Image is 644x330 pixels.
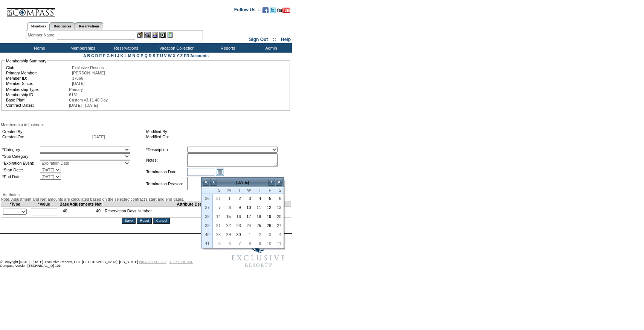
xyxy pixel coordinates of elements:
[263,230,273,239] td: Friday, October 03, 2025
[213,230,223,239] td: Sunday, September 28, 2025
[249,37,268,42] a: Sign Out
[264,230,273,239] a: 3
[264,221,273,230] a: 26
[253,239,263,248] a: 9
[233,203,243,212] td: Tuesday, September 09, 2025
[72,81,85,86] span: [DATE]
[147,43,205,53] td: Vacation Collection
[141,53,143,58] a: P
[146,135,287,139] td: Modified On:
[263,203,273,212] td: Friday, September 12, 2025
[274,239,283,248] a: 11
[244,194,253,203] a: 3
[117,53,119,58] a: J
[213,203,223,212] a: 7
[262,7,269,13] img: Become our fan on Facebook
[262,9,269,14] a: Become our fan on Facebook
[233,221,243,230] td: Tuesday, September 23, 2025
[173,53,175,58] a: X
[270,9,276,14] a: Follow us on Twitter
[102,207,291,218] td: Reservation Days Number
[2,153,39,159] td: *Sub Category:
[201,194,213,203] th: 36
[139,260,166,264] a: PRIVACY POLICY
[201,221,213,230] th: 39
[243,230,253,239] td: Wednesday, October 01, 2025
[69,87,83,92] span: Primary
[6,65,71,70] td: Club:
[275,179,283,186] a: >>
[263,221,273,230] td: Friday, September 26, 2025
[121,53,124,58] a: K
[253,230,263,239] td: Thursday, October 02, 2025
[223,221,233,230] td: Monday, September 22, 2025
[233,239,243,248] td: Tuesday, October 07, 2025
[263,212,273,221] td: Friday, September 19, 2025
[17,43,60,53] td: Home
[233,230,243,239] td: Tuesday, September 30, 2025
[213,221,223,230] a: 21
[5,59,47,63] legend: Membership Summary
[103,53,105,58] a: F
[234,6,261,15] td: Follow Us ::
[233,212,243,221] a: 16
[223,203,233,212] a: 8
[156,53,159,58] a: T
[213,221,223,230] td: Sunday, September 21, 2025
[273,37,276,42] span: ::
[281,37,291,42] a: Help
[95,53,98,58] a: D
[1,192,291,197] div: Attributes
[274,212,283,221] a: 20
[1,202,29,207] td: *Type
[83,53,86,58] a: A
[233,221,243,230] a: 23
[244,230,253,239] a: 1
[6,103,68,107] td: Contract Dates:
[224,234,292,271] img: Exclusive Resorts
[102,202,291,207] td: Attribute Description
[243,194,253,203] td: Wednesday, September 03, 2025
[253,221,263,230] td: Thursday, September 25, 2025
[122,218,136,224] input: Save
[233,187,243,194] th: Tuesday
[1,123,291,127] div: Membership Adjustment
[201,212,213,221] th: 38
[27,22,50,30] a: Members
[273,203,284,212] td: Saturday, September 13, 2025
[223,230,233,239] a: 29
[94,202,103,207] td: Net
[104,43,147,53] td: Reservations
[244,212,253,221] a: 17
[146,153,186,167] td: Notes:
[180,53,183,58] a: Z
[244,239,253,248] a: 8
[223,212,233,221] td: Monday, September 15, 2025
[149,53,152,58] a: R
[6,98,68,102] td: Base Plan:
[29,202,60,207] td: *Value
[253,194,263,203] td: Thursday, September 04, 2025
[6,71,71,75] td: Primary Member:
[72,76,83,80] span: 37866
[124,53,127,58] a: L
[184,53,209,58] a: ER Accounts
[264,212,273,221] a: 19
[277,8,290,13] img: Subscribe to our YouTube Channel
[213,239,223,248] td: Sunday, October 05, 2025
[128,53,131,58] a: M
[277,9,290,14] a: Subscribe to our YouTube Channel
[6,76,71,80] td: Member ID:
[270,7,276,13] img: Follow us on Twitter
[253,212,263,221] td: Thursday, September 18, 2025
[2,174,39,180] td: *End Date:
[152,32,158,38] img: Impersonate
[243,187,253,194] th: Wednesday
[213,239,223,248] a: 5
[6,92,68,97] td: Membership ID:
[205,43,249,53] td: Reports
[6,87,68,92] td: Membership Type:
[264,203,273,212] a: 12
[273,187,284,194] th: Saturday
[115,53,116,58] a: I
